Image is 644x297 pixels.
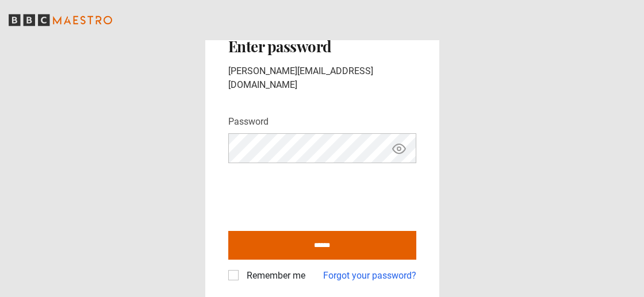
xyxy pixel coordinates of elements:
label: Remember me [242,269,305,283]
button: Show password [389,138,409,159]
iframe: reCAPTCHA [228,172,403,217]
a: Forgot your password? [323,269,416,283]
svg: BBC Maestro [9,11,112,29]
p: [PERSON_NAME][EMAIL_ADDRESS][DOMAIN_NAME] [228,64,416,92]
h2: Enter password [228,38,416,55]
label: Password [228,115,269,129]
